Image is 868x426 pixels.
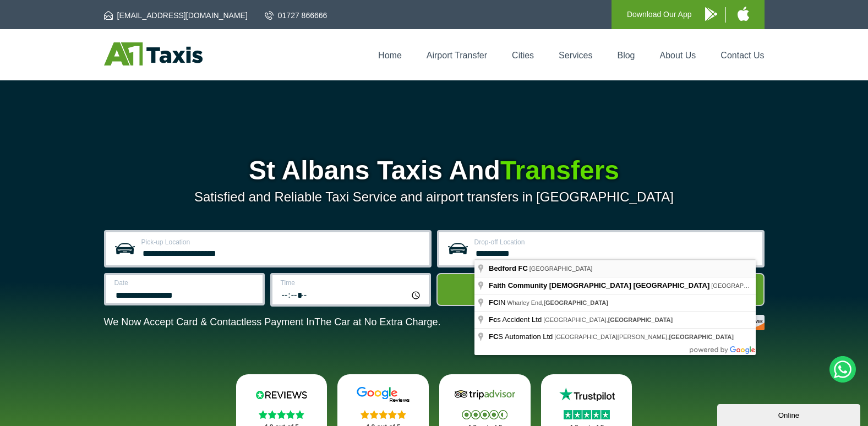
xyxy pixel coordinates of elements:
span: Wharley End, [507,299,608,306]
span: S Automation Ltd [489,332,554,341]
img: A1 Taxis iPhone App [738,7,749,21]
img: Google [350,386,416,403]
label: Time [281,280,422,286]
span: The Car at No Extra Charge. [314,316,440,327]
h1: St Albans Taxis And [104,157,765,184]
img: Stars [259,410,304,419]
p: Satisfied and Reliable Taxi Service and airport transfers in [GEOGRAPHIC_DATA] [104,189,765,205]
span: Bedford FC [489,264,528,272]
span: FC [489,332,498,341]
span: [GEOGRAPHIC_DATA] [669,334,734,340]
span: [GEOGRAPHIC_DATA], [543,316,673,323]
a: [EMAIL_ADDRESS][DOMAIN_NAME] [104,10,248,21]
span: [GEOGRAPHIC_DATA][PERSON_NAME], [554,334,734,340]
a: Cities [512,51,534,60]
a: About Us [660,51,696,60]
img: Tripadvisor [452,386,518,403]
span: s Accident Ltd [489,315,543,324]
p: We Now Accept Card & Contactless Payment In [104,316,441,328]
span: [GEOGRAPHIC_DATA], [711,282,840,289]
label: Drop-off Location [474,239,756,245]
p: Download Our App [627,8,692,21]
iframe: chat widget [717,402,862,426]
span: Faith Community [DEMOGRAPHIC_DATA] [GEOGRAPHIC_DATA] [489,281,709,290]
img: Reviews.io [248,386,314,403]
button: Get Quote [436,273,765,306]
span: [GEOGRAPHIC_DATA] [543,299,608,306]
a: Contact Us [720,51,764,60]
a: Blog [617,51,635,60]
img: A1 Taxis St Albans LTD [104,42,203,65]
label: Pick-up Location [141,239,423,245]
span: Transfers [500,156,619,185]
img: Stars [564,410,610,419]
img: A1 Taxis Android App [705,7,717,21]
img: Trustpilot [554,386,620,403]
a: 01727 866666 [265,10,327,21]
a: Home [378,51,402,60]
span: [GEOGRAPHIC_DATA] [608,316,673,323]
img: Stars [462,410,507,419]
span: IN [489,298,507,307]
span: [GEOGRAPHIC_DATA] [529,265,593,272]
label: Date [114,280,256,286]
a: Services [559,51,592,60]
span: Fc [489,315,497,324]
a: Airport Transfer [427,51,487,60]
img: Stars [361,410,406,419]
span: FC [489,298,498,307]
